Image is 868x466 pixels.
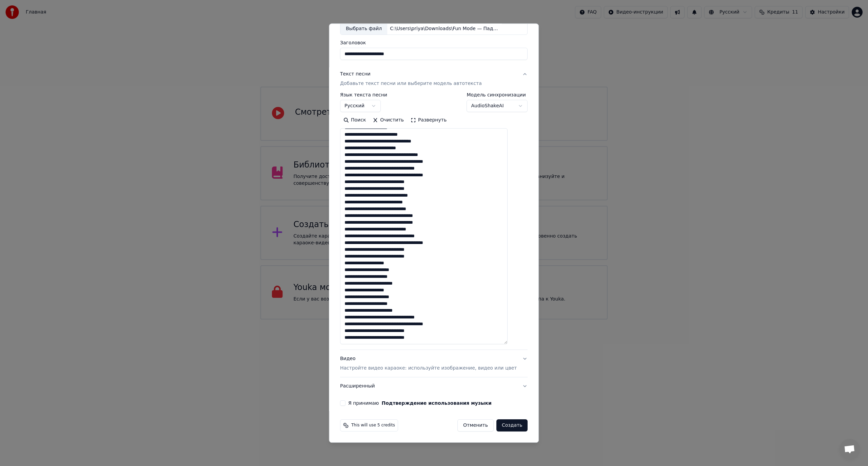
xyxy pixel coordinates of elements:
div: Видео [340,356,517,372]
label: Язык текста песни [340,93,387,97]
div: Текст песни [340,71,371,78]
button: Очистить [370,115,408,126]
button: Текст песниДобавьте текст песни или выберите модель автотекста [340,66,528,93]
button: Расширенный [340,378,528,395]
p: Добавьте текст песни или выберите модель автотекста [340,81,482,87]
p: Настройте видео караоке: используйте изображение, видео или цвет [340,365,517,372]
span: This will use 5 credits [351,423,395,428]
button: Отменить [457,420,494,432]
div: Текст песниДобавьте текст песни или выберите модель автотекста [340,93,528,350]
label: Модель синхронизации [467,93,528,97]
button: Развернуть [407,115,450,126]
label: Я принимаю [348,401,492,406]
label: Заголовок [340,41,528,45]
button: ВидеоНастройте видео караоке: используйте изображение, видео или цвет [340,350,528,377]
button: Поиск [340,115,369,126]
button: Я принимаю [382,401,492,406]
button: Создать [496,420,528,432]
div: C:\Users\priya\Downloads\Fun Mode — Падший ангел(1).mp4 [387,25,502,32]
div: Выбрать файл [340,23,387,35]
